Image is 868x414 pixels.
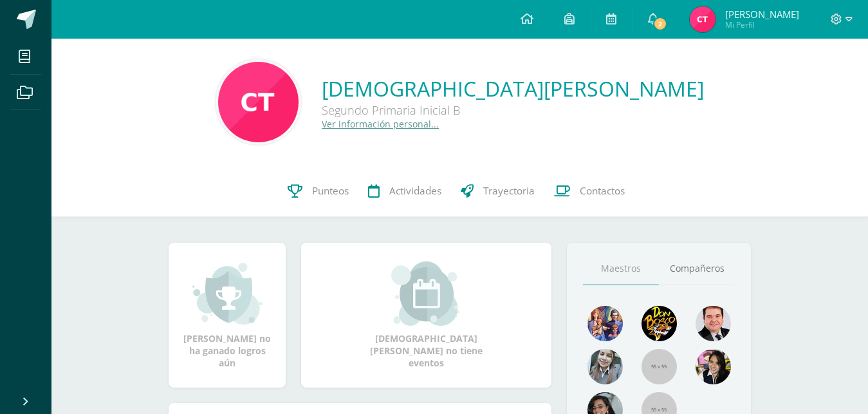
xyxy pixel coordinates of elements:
[322,75,704,102] a: [DEMOGRAPHIC_DATA][PERSON_NAME]
[218,62,299,142] img: 7e2cb11c1808a6970fce68fb713e744b.png
[642,306,677,341] img: 29fc2a48271e3f3676cb2cb292ff2552.png
[725,8,799,21] span: [PERSON_NAME]
[725,19,799,30] span: Mi Perfil
[181,261,273,369] div: [PERSON_NAME] no ha ganado logros aún
[653,17,667,31] span: 2
[483,184,535,198] span: Trayectoria
[696,306,731,341] img: 79570d67cb4e5015f1d97fde0ec62c05.png
[322,102,704,118] div: Segundo Primaria Inicial B
[312,184,349,198] span: Punteos
[583,252,659,285] a: Maestros
[391,261,461,326] img: event_small.png
[587,349,623,384] img: 45bd7986b8947ad7e5894cbc9b781108.png
[358,165,451,217] a: Actividades
[659,252,735,285] a: Compañeros
[192,261,263,326] img: achievement_small.png
[451,165,544,217] a: Trayectoria
[690,6,716,32] img: faeaf271542da9ecad8cc412c0fbcad8.png
[389,184,441,198] span: Actividades
[322,118,439,130] a: Ver información personal...
[580,184,625,198] span: Contactos
[544,165,634,217] a: Contactos
[587,306,623,341] img: 88256b496371d55dc06d1c3f8a5004f4.png
[362,261,491,369] div: [DEMOGRAPHIC_DATA][PERSON_NAME] no tiene eventos
[642,349,677,384] img: 55x55
[696,349,731,384] img: ddcb7e3f3dd5693f9a3e043a79a89297.png
[278,165,358,217] a: Punteos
